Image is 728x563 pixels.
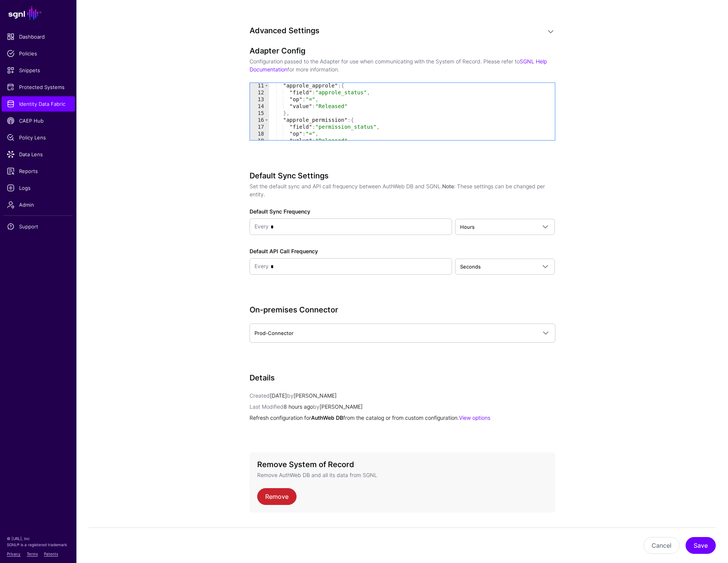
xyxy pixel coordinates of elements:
[644,537,679,554] button: Cancel
[7,223,70,230] span: Support
[250,116,269,123] div: 16
[250,26,540,35] h3: Advanced Settings
[250,46,555,55] h3: Adapter Config
[264,82,269,89] span: Toggle code folding, rows 11 through 15
[250,414,555,422] p: Refresh configuration for from the catalog or from custom configuration.
[459,414,490,421] a: View options
[287,392,337,399] app-identifier: [PERSON_NAME]
[27,552,38,556] a: Terms
[2,63,75,78] a: Snippets
[2,147,75,162] a: Data Lens
[313,403,363,410] app-identifier: [PERSON_NAME]
[250,182,555,198] p: Set the default sync and API call frequency between AuthWeb DB and SGNL. : These settings can be ...
[7,167,70,175] span: Reports
[2,130,75,145] a: Policy Lens
[257,471,548,479] p: Remove AuthWeb DB and all its data from SGNL
[2,180,75,196] a: Logs
[250,89,269,96] div: 12
[250,247,318,255] label: Default API Call Frequency
[7,50,70,57] span: Policies
[460,264,481,270] span: Seconds
[460,224,475,230] span: Hours
[311,414,343,421] strong: AuthWeb DB
[250,392,270,399] span: Created
[7,134,70,141] span: Policy Lens
[2,163,75,179] a: Reports
[2,113,75,128] a: CAEP Hub
[7,535,70,542] p: © [URL], Inc
[313,403,319,410] span: by
[257,488,297,505] a: Remove
[2,96,75,112] a: Identity Data Fabric
[250,130,269,137] div: 18
[44,552,58,556] a: Patents
[250,305,555,314] h3: On-premises Connector
[264,116,269,123] span: Toggle code folding, rows 16 through 20
[2,79,75,95] a: Protected Systems
[5,5,72,21] a: SGNL
[7,83,70,91] span: Protected Systems
[7,201,70,209] span: Admin
[7,150,70,158] span: Data Lens
[250,82,269,89] div: 11
[442,183,454,189] strong: Note
[2,46,75,61] a: Policies
[284,403,313,410] span: 8 hours ago
[7,552,21,556] a: Privacy
[250,103,269,110] div: 14
[250,110,269,116] div: 15
[250,403,284,410] span: Last Modified
[250,207,310,215] label: Default Sync Frequency
[686,537,716,554] button: Save
[7,542,70,548] p: SGNL® is a registered trademark
[7,184,70,192] span: Logs
[2,29,75,44] a: Dashboard
[257,460,548,469] h3: Remove System of Record
[250,171,555,180] h3: Default Sync Settings
[7,66,70,74] span: Snippets
[250,57,555,73] p: Configuration passed to the Adapter for use when communicating with the System of Record. Please ...
[7,117,70,125] span: CAEP Hub
[2,197,75,212] a: Admin
[255,219,269,235] div: Every
[270,392,287,399] span: [DATE]
[287,392,293,399] span: by
[255,330,293,336] span: Prod-Connector
[250,373,555,382] h3: Details
[7,100,70,108] span: Identity Data Fabric
[250,123,269,130] div: 17
[255,259,269,274] div: Every
[250,137,269,144] div: 19
[7,33,70,40] span: Dashboard
[250,96,269,103] div: 13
